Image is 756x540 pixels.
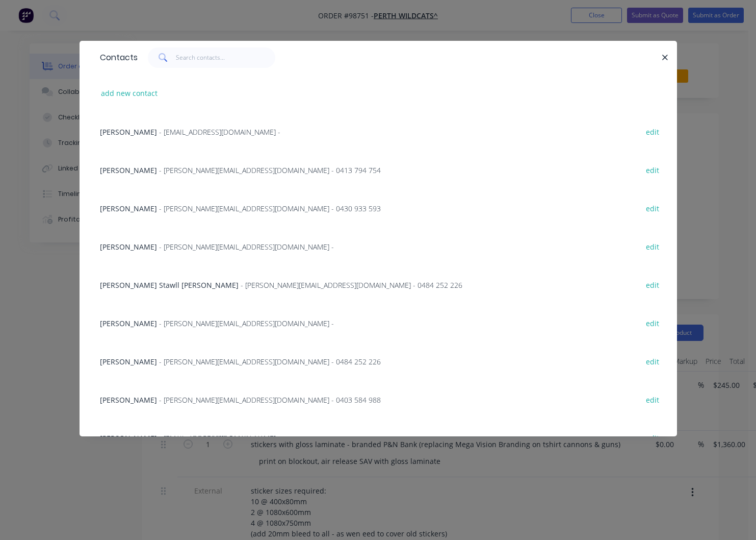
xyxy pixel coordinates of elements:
[100,165,157,175] span: [PERSON_NAME]
[641,354,665,368] button: edit
[641,431,665,445] button: edit
[100,395,157,405] span: [PERSON_NAME]
[241,280,462,290] span: - [PERSON_NAME][EMAIL_ADDRESS][DOMAIN_NAME] - 0484 252 226
[159,127,280,137] span: - [EMAIL_ADDRESS][DOMAIN_NAME] -
[159,242,334,252] span: - [PERSON_NAME][EMAIL_ADDRESS][DOMAIN_NAME] -
[176,47,275,68] input: Search contacts...
[100,280,239,290] span: [PERSON_NAME] Stawll [PERSON_NAME]
[641,278,665,291] button: edit
[95,41,138,74] div: Contacts
[100,318,157,328] span: [PERSON_NAME]
[159,165,381,175] span: - [PERSON_NAME][EMAIL_ADDRESS][DOMAIN_NAME] - 0413 794 754
[159,433,280,443] span: - [EMAIL_ADDRESS][DOMAIN_NAME] -
[641,201,665,215] button: edit
[641,316,665,330] button: edit
[100,127,157,137] span: [PERSON_NAME]
[159,357,381,366] span: - [PERSON_NAME][EMAIL_ADDRESS][DOMAIN_NAME] - 0484 252 226
[100,242,157,252] span: [PERSON_NAME]
[641,239,665,253] button: edit
[100,433,157,443] span: [PERSON_NAME]
[159,395,381,405] span: - [PERSON_NAME][EMAIL_ADDRESS][DOMAIN_NAME] - 0403 584 988
[159,318,334,328] span: - [PERSON_NAME][EMAIL_ADDRESS][DOMAIN_NAME] -
[641,125,665,138] button: edit
[159,204,381,213] span: - [PERSON_NAME][EMAIL_ADDRESS][DOMAIN_NAME] - 0430 933 593
[641,163,665,177] button: edit
[100,357,157,366] span: [PERSON_NAME]
[100,204,157,213] span: [PERSON_NAME]
[96,86,163,100] button: add new contact
[641,392,665,406] button: edit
